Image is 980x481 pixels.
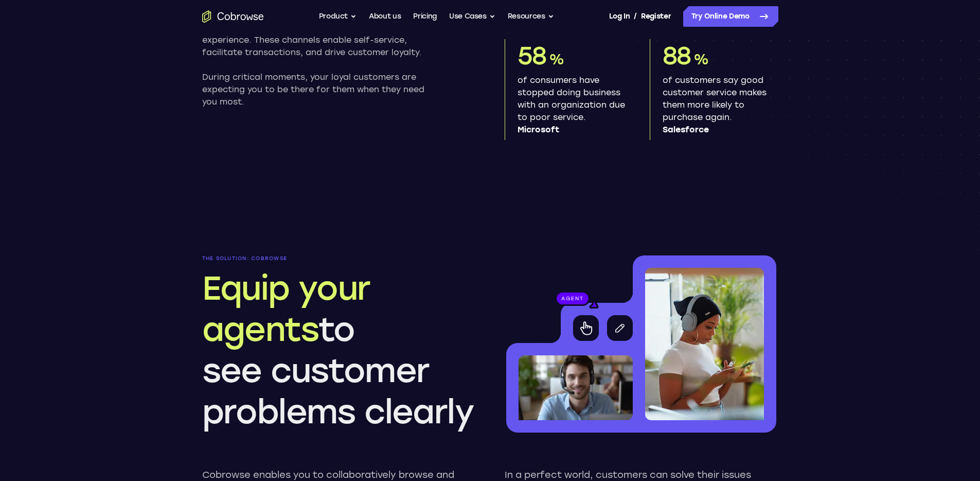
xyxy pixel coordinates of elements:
[202,10,264,23] a: Go to the home page
[369,6,401,27] a: About us
[683,6,778,27] a: Try Online Demo
[202,268,476,433] h2: to see customer problems clearly
[202,255,476,262] p: The solution: Cobrowse
[518,74,625,136] p: of consumers have stopped doing business with an organization due to poor service.
[645,268,764,420] img: A customer looking at their smartphone
[549,50,564,68] span: %
[202,268,370,349] span: Equip your agents
[693,50,708,68] span: %
[319,6,357,27] button: Product
[641,6,671,27] a: Register
[508,6,554,27] button: Resources
[609,6,630,27] a: Log In
[663,124,770,136] span: Salesforce
[663,41,691,71] span: 88
[519,355,633,420] img: An agent wearing a headset
[518,124,625,136] span: Microsoft
[634,10,637,23] span: /
[202,9,435,59] p: In [DATE] world, your brand’s digital experiences across mobile and web are core to your customer...
[413,6,437,27] a: Pricing
[449,6,495,27] button: Use Cases
[202,71,435,108] p: During critical moments, your loyal customers are expecting you to be there for them when they ne...
[663,74,770,136] p: of customers say good customer service makes them more likely to purchase again.
[518,41,547,71] span: 58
